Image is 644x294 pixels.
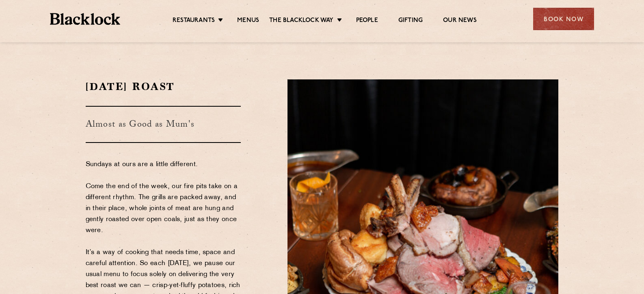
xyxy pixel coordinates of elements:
a: Menus [237,17,259,26]
a: The Blacklock Way [269,17,333,26]
h2: [DATE] Roast [86,79,241,94]
div: Book Now [533,8,594,30]
img: BL_Textured_Logo-footer-cropped.svg [50,13,120,25]
a: Our News [443,17,477,26]
a: People [356,17,378,26]
a: Restaurants [173,17,215,26]
a: Gifting [398,17,423,26]
h3: Almost as Good as Mum's [86,106,241,143]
